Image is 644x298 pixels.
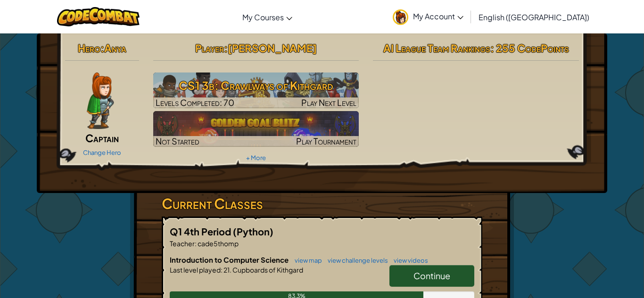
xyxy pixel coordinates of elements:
[389,257,428,264] a: view videos
[246,154,266,161] a: + More
[233,226,273,237] span: (Python)
[104,41,126,55] span: Anya
[393,9,408,25] img: avatar
[223,266,231,274] span: 21.
[156,97,234,108] span: Levels Completed: 70
[170,239,195,248] span: Teacher
[479,12,589,22] span: English ([GEOGRAPHIC_DATA])
[195,41,224,55] span: Player
[153,72,359,108] img: CS1 3b: Crawlways of Kithgard
[153,75,359,96] h3: CS1 3b: Crawlways of Kithgard
[323,257,388,264] a: view challenge levels
[474,4,594,30] a: English ([GEOGRAPHIC_DATA])
[242,12,284,22] span: My Courses
[162,193,482,214] h3: Current Classes
[231,266,303,274] span: Cupboards of Kithgard
[87,72,114,129] img: captain-pose.png
[195,239,197,248] span: :
[170,226,233,237] span: Q1 4th Period
[153,72,359,108] a: Play Next Level
[78,41,100,55] span: Hero
[57,7,140,26] img: CodeCombat logo
[224,41,228,55] span: :
[153,111,359,147] a: Not StartedPlay Tournament
[383,41,490,55] span: AI League Team Rankings
[83,149,121,156] a: Change Hero
[238,4,297,30] a: My Courses
[290,257,322,264] a: view map
[413,11,463,21] span: My Account
[413,270,450,281] span: Continue
[490,41,569,55] span: : 255 CodePoints
[85,131,119,145] span: Captain
[301,97,356,108] span: Play Next Level
[221,266,223,274] span: :
[228,41,317,55] span: [PERSON_NAME]
[156,136,199,146] span: Not Started
[170,255,290,264] span: Introduction to Computer Science
[296,136,356,146] span: Play Tournament
[197,239,239,248] span: cade5thomp
[153,111,359,147] img: Golden Goal
[100,41,104,55] span: :
[170,266,221,274] span: Last level played
[388,2,468,32] a: My Account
